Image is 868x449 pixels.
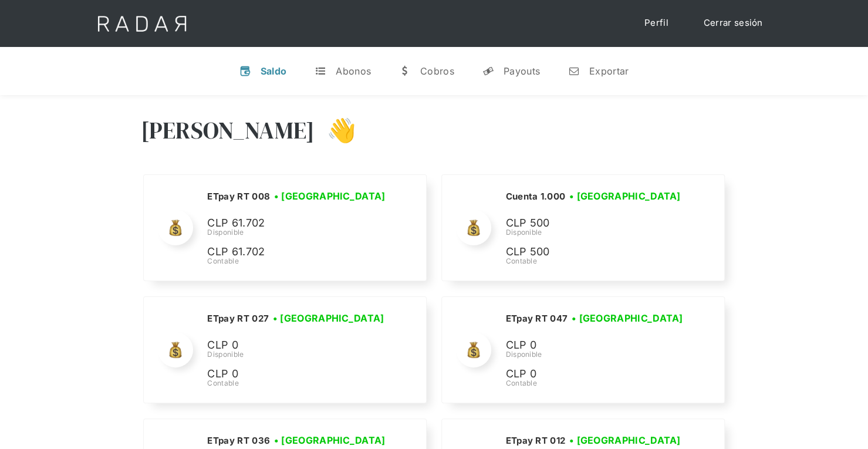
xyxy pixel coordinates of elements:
[207,244,383,261] p: CLP 61.702
[273,311,384,325] h3: • [GEOGRAPHIC_DATA]
[505,349,687,360] div: Disponible
[482,65,494,77] div: y
[207,366,383,383] p: CLP 0
[505,366,681,383] p: CLP 0
[505,256,684,266] div: Contable
[399,65,411,77] div: w
[315,116,356,145] h3: 👋
[207,313,269,325] h2: ETpay RT 027
[505,191,565,202] h2: Cuenta 1.000
[569,189,681,203] h3: • [GEOGRAPHIC_DATA]
[274,433,386,447] h3: • [GEOGRAPHIC_DATA]
[261,65,287,77] div: Saldo
[315,65,326,77] div: t
[505,244,681,261] p: CLP 500
[633,12,680,35] a: Perfil
[569,433,681,447] h3: • [GEOGRAPHIC_DATA]
[207,349,388,360] div: Disponible
[207,378,388,389] div: Contable
[505,313,568,325] h2: ETpay RT 047
[505,227,684,238] div: Disponible
[568,65,580,77] div: n
[420,65,454,77] div: Cobros
[589,65,629,77] div: Exportar
[692,12,775,35] a: Cerrar sesión
[141,116,315,145] h3: [PERSON_NAME]
[239,65,251,77] div: v
[505,378,687,389] div: Contable
[207,227,389,238] div: Disponible
[207,256,389,266] div: Contable
[336,65,371,77] div: Abonos
[504,65,540,77] div: Payouts
[274,189,386,203] h3: • [GEOGRAPHIC_DATA]
[207,337,383,354] p: CLP 0
[572,311,683,325] h3: • [GEOGRAPHIC_DATA]
[207,191,270,202] h2: ETpay RT 008
[207,435,270,447] h2: ETpay RT 036
[505,435,565,447] h2: ETpay RT 012
[505,215,681,232] p: CLP 500
[505,337,681,354] p: CLP 0
[207,215,383,232] p: CLP 61.702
